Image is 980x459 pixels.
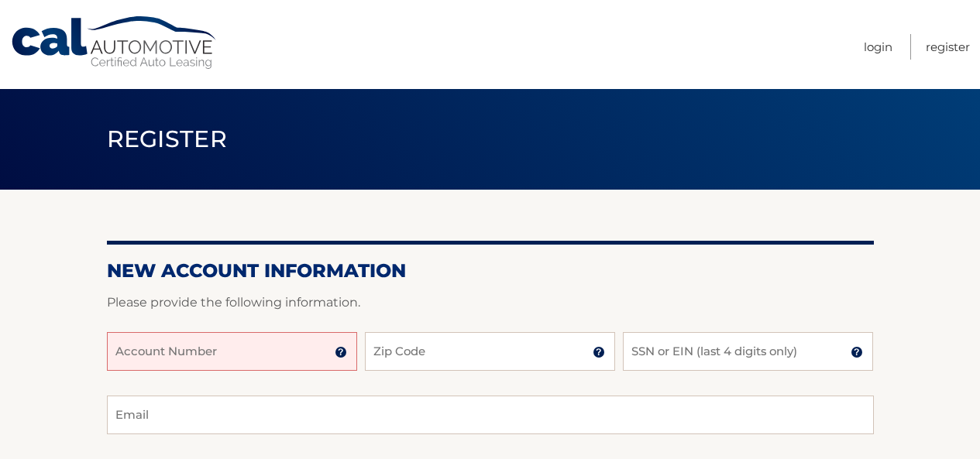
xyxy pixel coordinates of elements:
[864,34,892,60] a: Login
[10,15,219,70] a: Cal Automotive
[365,332,615,371] input: Zip Code
[107,125,228,153] span: Register
[335,346,347,358] img: tooltip.svg
[926,34,970,60] a: Register
[623,332,873,371] input: SSN or EIN (last 4 digits only)
[107,396,874,434] input: Email
[107,292,874,313] p: Please provide the following information.
[593,346,605,358] img: tooltip.svg
[107,259,874,283] h2: New Account Information
[851,346,863,358] img: tooltip.svg
[107,332,357,371] input: Account Number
